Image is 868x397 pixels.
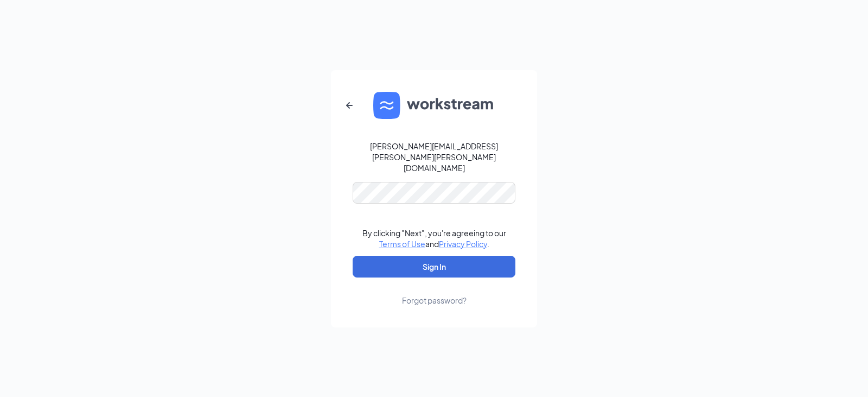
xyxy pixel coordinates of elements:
button: ArrowLeftNew [336,92,362,118]
a: Forgot password? [402,278,467,306]
div: [PERSON_NAME][EMAIL_ADDRESS][PERSON_NAME][PERSON_NAME][DOMAIN_NAME] [353,141,515,173]
button: Sign In [353,256,515,278]
a: Terms of Use [379,239,425,249]
div: By clicking "Next", you're agreeing to our and . [362,228,506,249]
div: Forgot password? [402,295,467,306]
a: Privacy Policy [439,239,487,249]
img: WS logo and Workstream text [373,92,495,119]
svg: ArrowLeftNew [343,99,356,112]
